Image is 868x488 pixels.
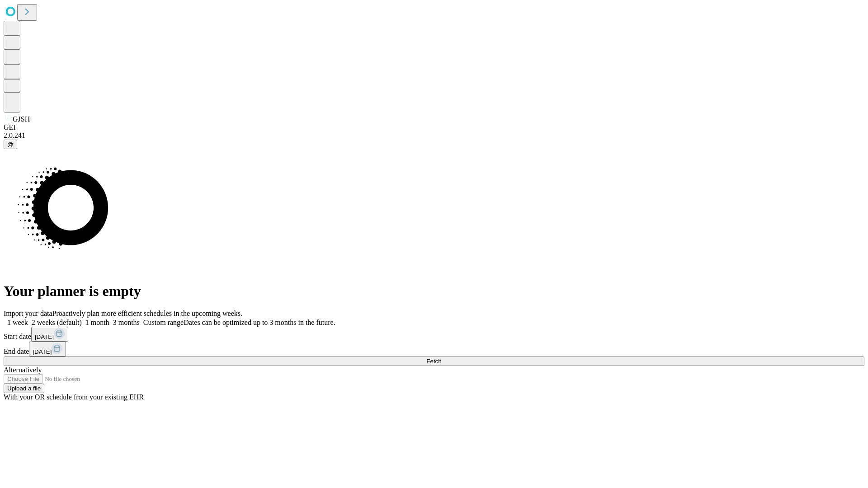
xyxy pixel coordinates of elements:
span: 2 weeks (default) [32,319,82,326]
span: [DATE] [33,348,52,355]
span: Fetch [426,358,441,365]
span: Custom range [143,319,184,326]
span: Import your data [4,310,52,317]
h1: Your planner is empty [4,283,864,300]
span: GJSH [13,115,30,123]
span: 1 month [85,319,109,326]
span: With your OR schedule from your existing EHR [4,393,144,401]
span: @ [7,141,14,148]
span: 1 week [7,319,28,326]
span: [DATE] [35,333,54,340]
div: Start date [4,327,864,342]
button: @ [4,140,17,149]
button: Fetch [4,357,864,366]
span: Dates can be optimized up to 3 months in the future. [184,319,335,326]
div: GEI [4,123,864,131]
span: 3 months [113,319,140,326]
span: Alternatively [4,366,42,374]
div: 2.0.241 [4,131,864,140]
span: Proactively plan more efficient schedules in the upcoming weeks. [52,310,242,317]
button: [DATE] [29,342,66,357]
div: End date [4,342,864,357]
button: [DATE] [31,327,68,342]
button: Upload a file [4,384,44,393]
